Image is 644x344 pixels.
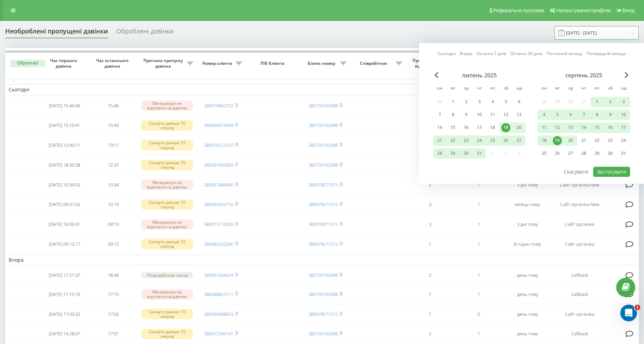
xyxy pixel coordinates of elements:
[579,84,589,94] abbr: четвер
[448,123,457,132] div: 15
[141,329,193,339] div: Скинуто раніше 10 секунд
[406,156,454,174] td: 5
[435,110,444,119] div: 7
[552,285,607,304] td: Callback
[448,110,457,119] div: 8
[446,148,460,159] div: вт 29 лип 2025 р.
[537,122,551,133] div: пн 11 серп 2025 р.
[488,136,497,145] div: 25
[89,325,138,343] td: 17:01
[406,285,454,304] td: 1
[353,61,396,66] span: Співробітник
[406,136,454,154] td: 2
[473,109,486,120] div: чт 10 лип 2025 р.
[305,61,340,66] span: Бізнес номер
[40,285,89,304] td: [DATE] 17:15:16
[308,122,338,128] a: 380739163098
[552,196,607,214] td: Сайт органіка New
[460,122,473,133] div: ср 16 лип 2025 р.
[308,272,338,278] a: 380739163098
[540,136,549,145] div: 18
[454,176,503,194] td: 1
[566,110,575,119] div: 6
[553,136,562,145] div: 19
[592,84,602,94] abbr: п’ятниця
[503,196,552,214] td: місяць тому
[461,84,471,94] abbr: середа
[606,123,615,132] div: 16
[617,122,630,133] div: нд 17 серп 2025 р.
[486,97,499,107] div: пт 4 лип 2025 р.
[604,135,617,146] div: сб 23 серп 2025 р.
[308,102,338,109] a: 380739163098
[515,110,524,119] div: 13
[540,149,549,158] div: 25
[566,123,575,132] div: 13
[619,149,628,158] div: 31
[475,149,484,158] div: 31
[551,148,564,159] div: вт 26 серп 2025 р.
[488,110,497,119] div: 11
[537,148,551,159] div: пн 25 серп 2025 р.
[503,267,552,284] td: день тому
[308,241,338,247] a: 380978071315
[503,285,552,304] td: день тому
[512,97,526,107] div: нд 6 лип 2025 р.
[454,285,503,304] td: 1
[510,51,542,57] a: Останні 30 днів
[462,123,471,132] div: 16
[552,325,607,343] td: Callback
[553,123,562,132] div: 12
[141,58,187,69] span: Причина пропуску дзвінка
[488,123,497,132] div: 18
[89,176,138,194] td: 10:34
[89,116,138,135] td: 15:43
[537,135,551,146] div: пн 18 серп 2025 р.
[406,176,454,194] td: 2
[204,241,233,247] a: 380985350290
[590,135,604,146] div: пт 22 серп 2025 р.
[577,122,590,133] div: чт 14 серп 2025 р.
[537,72,630,79] div: серпень 2025
[204,162,233,168] a: 380937605829
[552,267,607,284] td: Callback
[448,136,457,145] div: 22
[308,201,338,207] a: 380978071315
[89,156,138,174] td: 12:37
[499,97,512,107] div: сб 5 лип 2025 р.
[604,109,617,120] div: сб 9 серп 2025 р.
[433,72,526,79] div: липень 2025
[308,221,338,227] a: 380978071315
[564,109,577,120] div: ср 6 серп 2025 р.
[89,136,138,154] td: 13:11
[515,136,524,145] div: 27
[564,135,577,146] div: ср 20 серп 2025 р.
[141,140,193,150] div: Скинуто раніше 10 секунд
[204,311,233,317] a: 380639988853
[499,122,512,133] div: сб 19 лип 2025 р.
[477,51,506,57] a: Останні 7 днів
[448,97,457,106] div: 1
[475,97,484,106] div: 3
[409,58,445,69] span: Пропущених від клієнта
[406,215,454,234] td: 3
[606,97,615,106] div: 2
[515,123,524,132] div: 20
[460,109,473,120] div: ср 9 лип 2025 р.
[308,142,338,148] a: 380739163098
[454,325,503,343] td: 1
[566,136,575,145] div: 20
[433,135,446,146] div: пн 21 лип 2025 р.
[579,110,588,119] div: 7
[590,97,604,107] div: пт 1 серп 2025 р.
[141,100,193,111] div: Менеджери не відповіли на дзвінок
[577,148,590,159] div: чт 28 серп 2025 р.
[204,122,233,128] a: 380990412969
[433,148,446,159] div: пн 28 лип 2025 р.
[434,84,445,94] abbr: понеділок
[200,61,236,66] span: Номер клієнта
[564,148,577,159] div: ср 27 серп 2025 р.
[204,330,233,337] a: 380672399141
[593,167,630,177] button: Застосувати
[560,167,592,177] button: Скасувати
